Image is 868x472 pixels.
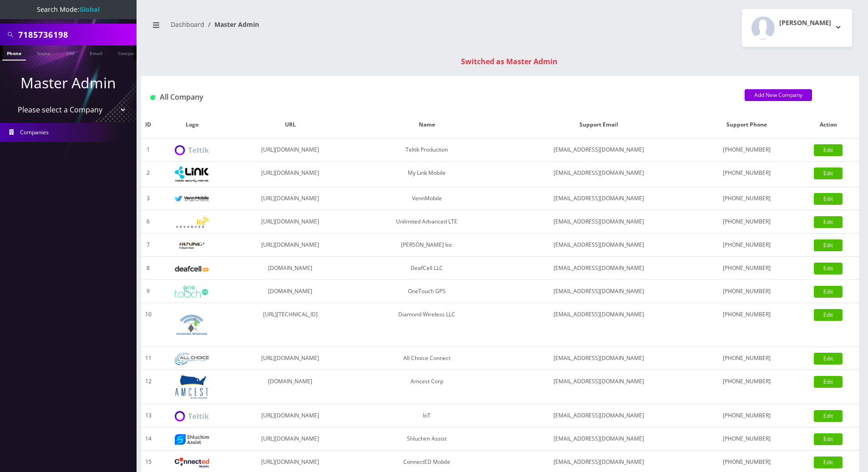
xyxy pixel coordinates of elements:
[175,375,209,399] img: Amcest Corp
[502,347,695,370] td: [EMAIL_ADDRESS][DOMAIN_NAME]
[228,370,352,404] td: [DOMAIN_NAME]
[695,233,797,257] td: [PHONE_NUMBER]
[175,196,209,202] img: VennMobile
[814,410,843,422] a: Edit
[695,370,797,404] td: [PHONE_NUMBER]
[797,112,859,138] th: Action
[352,210,502,233] td: Unlimited Advanced LTE
[814,144,843,156] a: Edit
[61,46,79,60] a: SIM
[2,46,26,61] a: Phone
[745,89,812,101] a: Add New Company
[204,20,259,29] li: Master Admin
[175,166,209,182] img: My Link Mobile
[175,217,209,228] img: Unlimited Advanced LTE
[352,233,502,257] td: [PERSON_NAME] Inc
[695,404,797,427] td: [PHONE_NUMBER]
[814,309,843,321] a: Edit
[141,370,156,404] td: 12
[352,280,502,303] td: OneTouch GPS
[228,404,352,427] td: [URL][DOMAIN_NAME]
[18,26,134,43] input: Search All Companies
[228,280,352,303] td: [DOMAIN_NAME]
[352,370,502,404] td: Amcest Corp
[228,233,352,257] td: [URL][DOMAIN_NAME]
[695,138,797,162] td: [PHONE_NUMBER]
[352,303,502,347] td: Diamond Wireless LLC
[228,257,352,280] td: [DOMAIN_NAME]
[228,187,352,210] td: [URL][DOMAIN_NAME]
[352,138,502,162] td: Teltik Production
[352,187,502,210] td: VennMobile
[141,404,156,427] td: 13
[695,210,797,233] td: [PHONE_NUMBER]
[502,427,695,451] td: [EMAIL_ADDRESS][DOMAIN_NAME]
[141,280,156,303] td: 9
[814,457,843,468] a: Edit
[32,46,55,60] a: Name
[502,138,695,162] td: [EMAIL_ADDRESS][DOMAIN_NAME]
[695,112,797,138] th: Support Phone
[141,112,156,138] th: ID
[695,347,797,370] td: [PHONE_NUMBER]
[352,427,502,451] td: Shluchim Assist
[175,434,209,445] img: Shluchim Assist
[175,353,209,365] img: All Choice Connect
[141,233,156,257] td: 7
[814,286,843,298] a: Edit
[695,280,797,303] td: [PHONE_NUMBER]
[156,112,228,138] th: Logo
[150,95,155,100] img: All Company
[141,347,156,370] td: 11
[742,9,852,47] button: [PERSON_NAME]
[150,56,868,67] div: Switched as Master Admin
[148,15,493,41] nav: breadcrumb
[228,427,352,451] td: [URL][DOMAIN_NAME]
[502,303,695,347] td: [EMAIL_ADDRESS][DOMAIN_NAME]
[175,286,209,298] img: OneTouch GPS
[502,280,695,303] td: [EMAIL_ADDRESS][DOMAIN_NAME]
[150,93,731,102] h1: All Company
[695,187,797,210] td: [PHONE_NUMBER]
[502,210,695,233] td: [EMAIL_ADDRESS][DOMAIN_NAME]
[228,210,352,233] td: [URL][DOMAIN_NAME]
[171,20,204,29] a: Dashboard
[502,112,695,138] th: Support Email
[141,162,156,187] td: 2
[695,303,797,347] td: [PHONE_NUMBER]
[113,46,144,60] a: Company
[695,162,797,187] td: [PHONE_NUMBER]
[814,263,843,274] a: Edit
[175,457,209,467] img: ConnectED Mobile
[228,303,352,347] td: [URL][TECHNICAL_ID]
[502,370,695,404] td: [EMAIL_ADDRESS][DOMAIN_NAME]
[352,404,502,427] td: IoT
[502,233,695,257] td: [EMAIL_ADDRESS][DOMAIN_NAME]
[228,138,352,162] td: [URL][DOMAIN_NAME]
[695,257,797,280] td: [PHONE_NUMBER]
[814,167,843,179] a: Edit
[814,193,843,205] a: Edit
[175,308,209,342] img: Diamond Wireless LLC
[175,266,209,272] img: DeafCell LLC
[352,257,502,280] td: DeafCell LLC
[175,241,209,250] img: Rexing Inc
[175,411,209,421] img: IoT
[814,239,843,251] a: Edit
[37,5,100,14] span: Search Mode:
[175,145,209,156] img: Teltik Production
[141,138,156,162] td: 1
[228,112,352,138] th: URL
[502,404,695,427] td: [EMAIL_ADDRESS][DOMAIN_NAME]
[141,427,156,451] td: 14
[352,347,502,370] td: All Choice Connect
[352,112,502,138] th: Name
[695,427,797,451] td: [PHONE_NUMBER]
[228,162,352,187] td: [URL][DOMAIN_NAME]
[502,162,695,187] td: [EMAIL_ADDRESS][DOMAIN_NAME]
[352,162,502,187] td: My Link Mobile
[502,257,695,280] td: [EMAIL_ADDRESS][DOMAIN_NAME]
[814,353,843,365] a: Edit
[502,187,695,210] td: [EMAIL_ADDRESS][DOMAIN_NAME]
[228,347,352,370] td: [URL][DOMAIN_NAME]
